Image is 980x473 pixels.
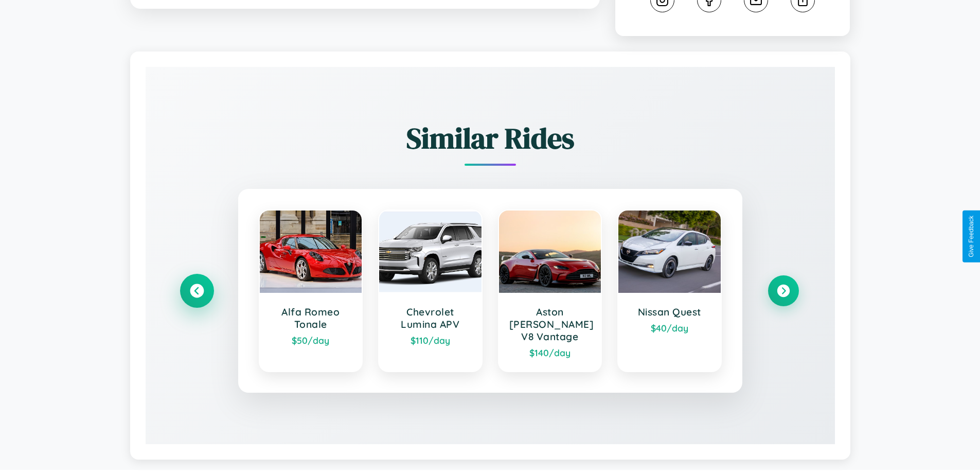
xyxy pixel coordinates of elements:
h2: Similar Rides [182,118,799,158]
div: Give Feedback [968,216,975,257]
h3: Nissan Quest [629,306,710,318]
h3: Aston [PERSON_NAME] V8 Vantage [509,306,591,343]
div: $ 140 /day [509,347,591,358]
a: Alfa Romeo Tonale$50/day [259,209,363,372]
a: Aston [PERSON_NAME] V8 Vantage$140/day [498,209,602,372]
h3: Chevrolet Lumina APV [389,306,471,330]
div: $ 50 /day [270,335,352,346]
a: Nissan Quest$40/day [617,209,722,372]
h3: Alfa Romeo Tonale [270,306,352,330]
div: $ 40 /day [629,322,710,334]
a: Chevrolet Lumina APV$110/day [378,209,483,372]
div: $ 110 /day [389,335,471,346]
